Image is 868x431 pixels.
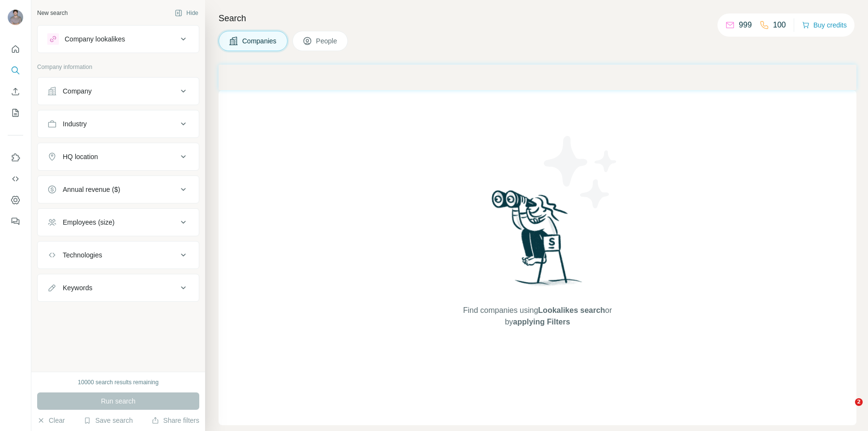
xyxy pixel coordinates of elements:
button: Company [38,80,199,103]
span: Lookalikes search [538,306,605,314]
button: Keywords [38,276,199,299]
div: New search [37,9,68,17]
button: Employees (size) [38,211,199,234]
span: People [316,36,338,46]
div: Company lookalikes [65,34,125,44]
p: 999 [739,19,752,31]
span: Companies [242,36,277,46]
div: HQ location [63,152,98,162]
button: Share filters [152,416,199,425]
button: Technologies [38,243,199,267]
div: 10000 search results remaining [78,378,158,387]
span: 2 [855,398,863,406]
div: Annual revenue ($) [63,185,120,194]
button: Save search [83,416,133,425]
button: My lists [8,104,23,121]
div: Keywords [63,283,92,293]
button: Use Surfe on LinkedIn [8,149,23,166]
div: Company [63,86,92,96]
button: Company lookalikes [38,27,199,51]
button: Clear [37,416,65,425]
img: Avatar [8,10,23,25]
button: Search [8,62,23,79]
button: Buy credits [802,18,847,32]
button: Enrich CSV [8,83,23,100]
div: Employees (size) [63,217,114,227]
p: Company information [37,63,199,71]
iframe: Intercom live chat [835,398,858,421]
p: 100 [773,19,786,31]
button: HQ location [38,145,199,168]
button: Hide [168,6,205,20]
button: Industry [38,112,199,135]
img: Surfe Illustration - Woman searching with binoculars [487,188,588,295]
button: Feedback [8,213,23,230]
span: applying Filters [513,318,570,326]
button: Use Surfe API [8,170,23,188]
button: Dashboard [8,191,23,209]
button: Quick start [8,40,23,58]
img: Surfe Illustration - Stars [537,129,624,215]
h4: Search [219,12,856,25]
div: Industry [63,119,87,129]
span: Find companies using or by [460,305,615,328]
button: Annual revenue ($) [38,178,199,201]
div: Technologies [63,250,102,260]
iframe: Banner [219,65,856,90]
